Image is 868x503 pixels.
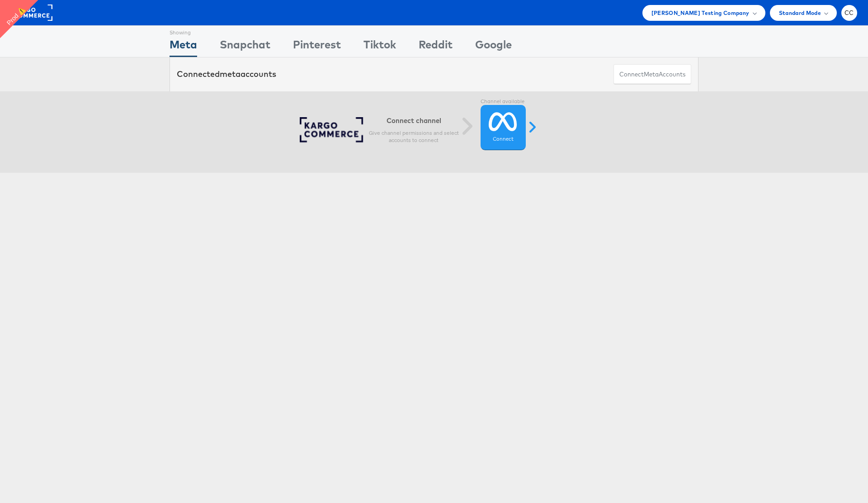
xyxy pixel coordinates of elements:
span: [PERSON_NAME] Testing Company [651,8,750,18]
div: Reddit [419,37,453,57]
div: Snapchat [220,37,270,57]
span: Standard Mode [779,8,821,18]
span: meta [644,70,659,79]
p: Give channel permissions and select accounts to connect [368,129,459,144]
span: CC [844,10,854,16]
div: Showing [170,26,197,37]
div: Connected accounts [177,68,276,80]
div: Meta [170,37,197,57]
div: Pinterest [293,37,341,57]
span: meta [220,69,241,79]
div: Google [475,37,512,57]
div: Tiktok [363,37,396,57]
label: Channel available [481,98,526,105]
a: Connect [481,105,526,150]
button: ConnectmetaAccounts [613,64,691,85]
h6: Connect channel [368,116,459,125]
label: Connect [493,136,514,143]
